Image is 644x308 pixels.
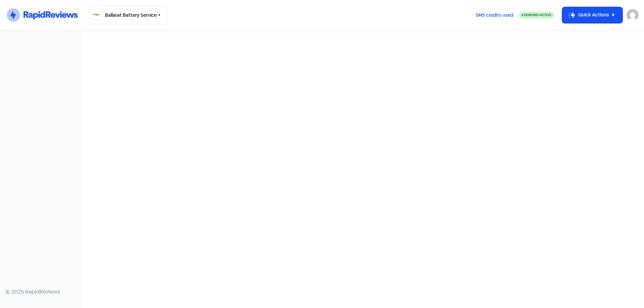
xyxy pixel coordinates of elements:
div: © 2025 RapidReviews [5,288,75,296]
button: Ballarat Battery Service [86,6,168,24]
a: Sending Active [519,11,554,19]
span: Sending Active [524,13,551,17]
button: Quick Actions [562,7,623,23]
span: SMS credits used [476,12,513,19]
img: User [627,9,639,21]
a: SMS credits used [470,11,519,18]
